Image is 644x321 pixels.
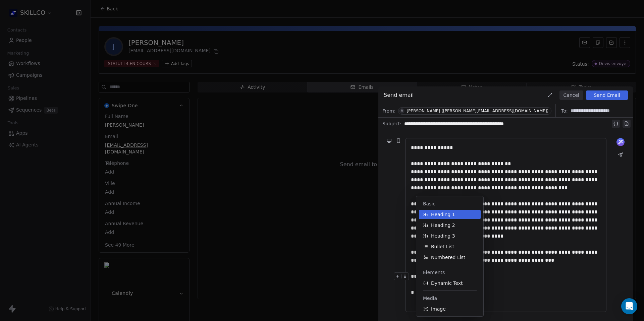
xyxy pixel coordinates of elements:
[419,278,481,288] button: Dynamic Text
[419,210,481,219] button: Heading 1
[431,222,455,229] span: Heading 2
[431,306,446,312] span: Image
[423,269,477,276] span: Elements
[621,298,637,314] div: Open Intercom Messenger
[423,200,477,207] span: Basic
[382,120,401,129] span: Subject:
[382,108,395,114] span: From:
[419,304,481,314] button: Image
[401,108,403,114] div: A
[384,91,414,99] span: Send email
[431,243,454,250] span: Bullet List
[423,295,477,302] span: Media
[431,280,463,286] span: Dynamic Text
[419,242,481,251] button: Bullet List
[431,211,455,218] span: Heading 1
[586,90,628,100] button: Send Email
[431,254,465,261] span: Numbered List
[561,108,568,114] span: To:
[419,253,481,262] button: Numbered List
[431,233,455,239] span: Heading 3
[407,109,548,113] div: [PERSON_NAME]-([PERSON_NAME][EMAIL_ADDRESS][DOMAIN_NAME])
[419,220,481,230] button: Heading 2
[419,231,481,241] button: Heading 3
[559,90,583,100] button: Cancel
